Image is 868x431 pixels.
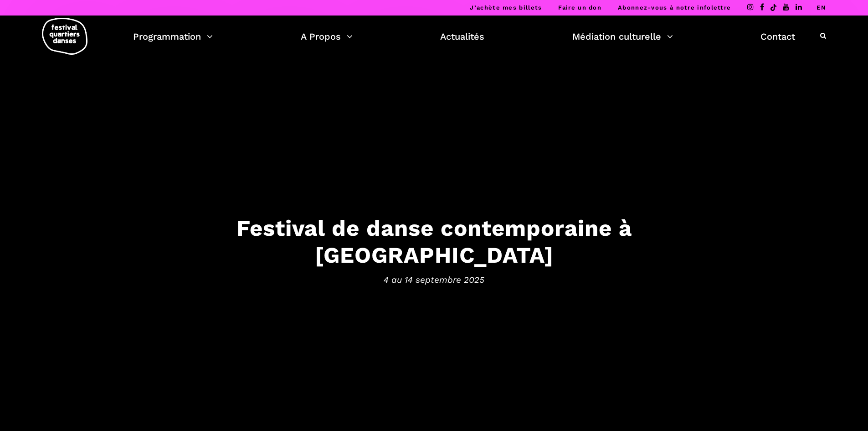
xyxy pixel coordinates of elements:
a: EN [817,4,826,11]
a: J’achète mes billets [470,4,542,11]
h3: Festival de danse contemporaine à [GEOGRAPHIC_DATA] [152,215,717,269]
a: A Propos [301,29,353,44]
a: Faire un don [558,4,601,11]
a: Programmation [133,29,213,44]
a: Médiation culturelle [572,29,673,44]
img: logo-fqd-med [42,18,87,55]
a: Abonnez-vous à notre infolettre [618,4,731,11]
a: Contact [760,29,795,44]
a: Actualités [440,29,484,44]
span: 4 au 14 septembre 2025 [152,273,717,286]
